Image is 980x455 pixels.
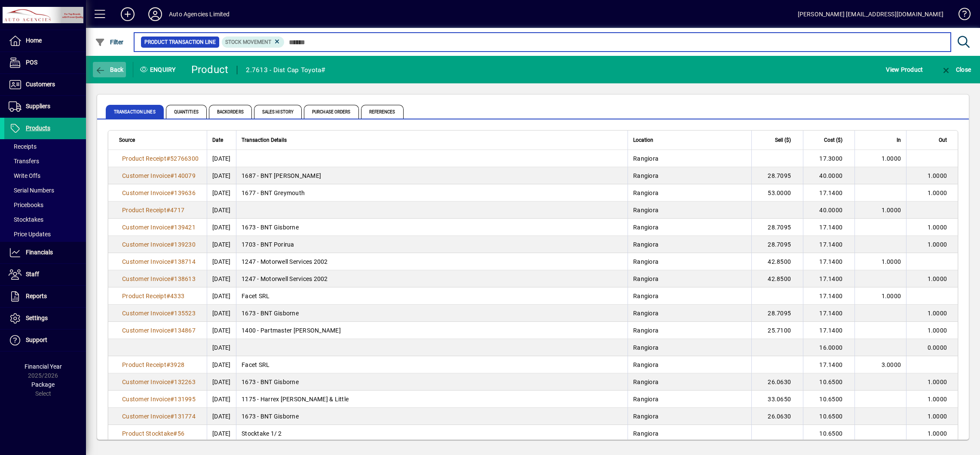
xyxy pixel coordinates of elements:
a: Customer Invoice#135523 [119,308,199,318]
span: # [166,155,170,162]
span: Customer Invoice [122,241,170,248]
a: Staff [4,264,86,285]
span: Source [119,135,135,145]
a: Pricebooks [4,198,86,212]
span: Receipts [9,143,37,150]
span: Product Transaction Line [144,38,216,46]
app-page-header-button: Close enquiry [932,62,980,77]
span: Transaction Details [242,135,287,145]
span: 52766300 [170,155,199,162]
td: 1175 - Harrex [PERSON_NAME] & Little [236,391,628,408]
td: Facet SRL [236,287,628,305]
span: References [361,105,404,119]
span: Customer Invoice [122,189,170,196]
td: [DATE] [207,270,236,287]
span: 1.0000 [928,310,947,317]
a: Knowledge Base [952,2,969,30]
span: 1.0000 [928,241,947,248]
span: Product Receipt [122,293,166,299]
span: Rangiora [633,327,658,334]
span: Product Receipt [122,155,166,162]
span: Product Stocktake [122,430,173,437]
span: # [170,396,174,403]
span: 4717 [170,207,184,214]
span: Reports [26,293,47,299]
td: 40.0000 [803,167,854,184]
td: [DATE] [207,167,236,184]
span: 3.0000 [882,361,901,368]
td: 10.6500 [803,425,854,442]
span: Suppliers [26,103,50,110]
span: Financials [26,249,53,256]
td: 17.1400 [803,219,854,236]
span: Rangiora [633,293,658,299]
span: 1.0000 [928,430,947,437]
div: Sell ($) [757,135,799,145]
span: Out [939,135,947,145]
a: Reports [4,286,86,307]
span: # [166,207,170,214]
a: Support [4,330,86,351]
span: # [170,310,174,317]
span: In [897,135,901,145]
a: Stocktakes [4,212,86,227]
span: Customer Invoice [122,327,170,334]
a: Product Receipt#52766300 [119,154,202,163]
span: 1.0000 [882,155,901,162]
td: 26.0630 [751,373,803,391]
td: Facet SRL [236,356,628,373]
span: # [173,430,177,437]
td: 1673 - BNT Gisborne [236,219,628,236]
td: [DATE] [207,408,236,425]
span: Transfers [9,158,39,165]
span: 134867 [174,327,196,334]
span: Rangiora [633,413,658,420]
span: # [170,189,174,196]
span: 138613 [174,275,196,282]
div: Date [212,135,231,145]
span: Customer Invoice [122,258,170,265]
span: Home [26,37,42,44]
a: POS [4,52,86,73]
span: 139230 [174,241,196,248]
span: Sell ($) [775,135,791,145]
app-page-header-button: Back [86,62,133,77]
div: 2.7613 - Dist Cap Toyota# [246,63,325,77]
div: [PERSON_NAME] [EMAIL_ADDRESS][DOMAIN_NAME] [798,7,943,21]
span: Customer Invoice [122,379,170,385]
span: Stock movement [225,39,271,45]
td: 10.6500 [803,373,854,391]
td: 42.8500 [751,270,803,287]
a: Customers [4,74,86,95]
span: POS [26,59,37,66]
span: Package [31,381,55,388]
span: Rangiora [633,258,658,265]
span: # [166,293,170,299]
span: 139636 [174,189,196,196]
span: 1.0000 [928,172,947,179]
span: Stocktakes [9,216,43,223]
span: 1.0000 [928,396,947,403]
td: 1247 - Motorwell Services 2002 [236,270,628,287]
td: [DATE] [207,219,236,236]
a: Product Stocktake#56 [119,429,187,438]
td: 17.1400 [803,305,854,322]
td: 17.1400 [803,322,854,339]
span: Product Receipt [122,361,166,368]
span: Backorders [209,105,252,119]
a: Product Receipt#3928 [119,360,187,369]
span: Transaction Lines [106,105,164,119]
span: Settings [26,315,48,321]
a: Product Receipt#4717 [119,205,187,215]
mat-chip: Product Transaction Type: Stock movement [222,37,285,48]
td: 10.6500 [803,391,854,408]
span: Customer Invoice [122,396,170,403]
div: Product [191,63,229,76]
td: [DATE] [207,184,236,202]
a: Write Offs [4,168,86,183]
td: 53.0000 [751,184,803,202]
span: # [170,172,174,179]
span: Rangiora [633,344,658,351]
span: 56 [178,430,185,437]
span: Staff [26,271,39,278]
